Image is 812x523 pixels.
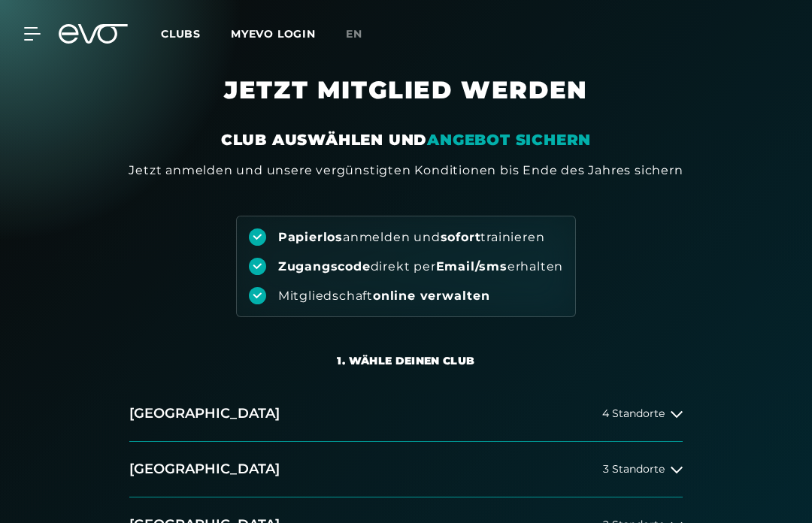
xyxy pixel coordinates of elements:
[337,353,474,368] div: 1. Wähle deinen Club
[161,26,231,41] a: Clubs
[373,289,490,303] strong: online verwalten
[278,259,371,274] strong: Zugangscode
[161,27,201,41] span: Clubs
[278,230,343,244] strong: Papierlos
[278,258,563,275] div: direkt per erhalten
[427,131,591,149] em: ANGEBOT SICHERN
[278,229,545,246] div: anmelden und trainieren
[346,27,362,41] span: en
[129,404,280,423] h2: [GEOGRAPHIC_DATA]
[603,464,665,475] span: 3 Standorte
[231,27,316,41] a: MYEVO LOGIN
[346,26,380,43] a: en
[441,230,481,244] strong: sofort
[602,408,665,419] span: 4 Standorte
[129,442,683,497] button: [GEOGRAPHIC_DATA]3 Standorte
[278,288,490,304] div: Mitgliedschaft
[129,386,683,442] button: [GEOGRAPHIC_DATA]4 Standorte
[60,75,752,129] h1: JETZT MITGLIED WERDEN
[129,460,280,479] h2: [GEOGRAPHIC_DATA]
[436,259,507,274] strong: Email/sms
[129,162,683,180] div: Jetzt anmelden und unsere vergünstigten Konditionen bis Ende des Jahres sichern
[221,129,591,150] div: CLUB AUSWÄHLEN UND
